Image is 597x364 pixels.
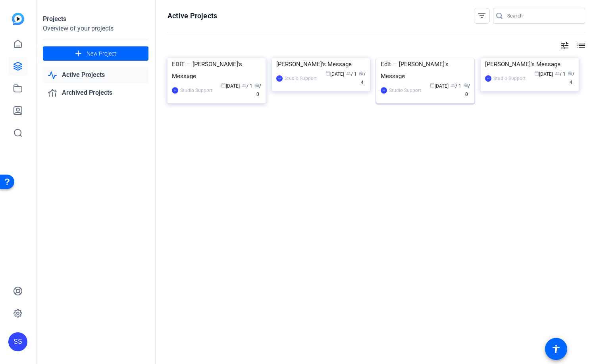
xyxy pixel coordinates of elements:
[43,67,148,83] a: Active Projects
[43,24,148,33] div: Overview of your projects
[276,58,366,70] div: [PERSON_NAME]'s Message
[359,71,364,76] span: radio
[381,58,470,82] div: Edit — [PERSON_NAME]'s Message
[180,86,212,94] div: Studio Support
[276,75,283,82] div: SS
[381,87,387,94] div: SS
[493,75,526,82] div: Studio Support
[430,83,435,88] span: calendar_today
[451,83,461,89] span: / 1
[172,87,178,94] div: SS
[555,71,566,77] span: / 1
[8,332,27,351] div: SS
[285,75,317,82] div: Studio Support
[389,86,421,94] div: Studio Support
[172,58,261,82] div: EDIT — [PERSON_NAME]'s Message
[359,71,366,85] span: / 4
[463,83,468,88] span: radio
[254,83,261,97] span: / 0
[576,41,585,50] mat-icon: list
[221,83,240,89] span: [DATE]
[242,83,252,89] span: / 1
[560,41,570,50] mat-icon: tune
[555,71,560,76] span: group
[430,83,449,89] span: [DATE]
[451,83,455,88] span: group
[221,83,226,88] span: calendar_today
[73,49,83,59] mat-icon: add
[242,83,247,88] span: group
[463,83,470,97] span: / 0
[168,11,217,21] h1: Active Projects
[568,71,574,85] span: / 4
[12,13,24,25] img: blue-gradient.svg
[568,71,572,76] span: radio
[485,58,574,70] div: [PERSON_NAME]'s Message
[325,71,330,76] span: calendar_today
[43,14,148,24] div: Projects
[346,71,357,77] span: / 1
[254,83,259,88] span: radio
[534,71,539,76] span: calendar_today
[534,71,553,77] span: [DATE]
[43,46,148,61] button: New Project
[87,50,116,58] span: New Project
[477,11,487,21] mat-icon: filter_list
[346,71,351,76] span: group
[43,85,148,101] a: Archived Projects
[551,344,561,354] mat-icon: accessibility
[507,11,579,21] input: Search
[325,71,344,77] span: [DATE]
[485,75,491,82] div: SS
